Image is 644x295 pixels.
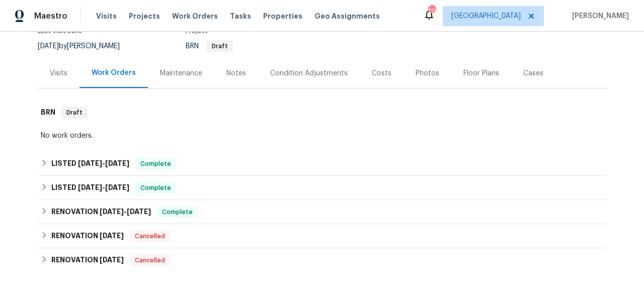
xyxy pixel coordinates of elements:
[38,176,606,200] div: LISTED [DATE]-[DATE]Complete
[131,231,169,241] span: Cancelled
[372,68,391,78] div: Costs
[38,224,606,248] div: RENOVATION [DATE]Cancelled
[136,159,175,169] span: Complete
[105,184,129,191] span: [DATE]
[208,43,232,49] span: Draft
[100,256,124,263] span: [DATE]
[129,11,160,21] span: Projects
[230,13,251,20] span: Tasks
[523,68,543,78] div: Cases
[226,68,246,78] div: Notes
[51,254,124,266] h6: RENOVATION
[78,184,102,191] span: [DATE]
[160,68,202,78] div: Maintenance
[51,206,151,218] h6: RENOVATION
[38,96,606,129] div: BRN Draft
[92,68,136,78] div: Work Orders
[38,152,606,176] div: LISTED [DATE]-[DATE]Complete
[105,160,129,167] span: [DATE]
[451,11,521,21] span: [GEOGRAPHIC_DATA]
[51,230,124,242] h6: RENOVATION
[51,158,129,170] h6: LISTED
[100,208,124,215] span: [DATE]
[38,43,59,50] span: [DATE]
[263,11,302,21] span: Properties
[38,40,132,52] div: by [PERSON_NAME]
[62,108,87,118] span: Draft
[38,248,606,272] div: RENOVATION [DATE]Cancelled
[51,182,129,194] h6: LISTED
[172,11,218,21] span: Work Orders
[50,68,67,78] div: Visits
[416,68,439,78] div: Photos
[136,183,175,193] span: Complete
[78,184,129,191] span: -
[41,131,603,141] div: No work orders.
[568,11,629,21] span: [PERSON_NAME]
[38,200,606,224] div: RENOVATION [DATE]-[DATE]Complete
[41,107,55,119] h6: BRN
[78,160,102,167] span: [DATE]
[96,11,117,21] span: Visits
[158,207,197,217] span: Complete
[100,208,151,215] span: -
[34,11,67,21] span: Maestro
[186,43,233,50] span: BRN
[131,255,169,265] span: Cancelled
[127,208,151,215] span: [DATE]
[270,68,348,78] div: Condition Adjustments
[463,68,499,78] div: Floor Plans
[428,6,435,16] div: 111
[78,160,129,167] span: -
[314,11,380,21] span: Geo Assignments
[100,232,124,239] span: [DATE]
